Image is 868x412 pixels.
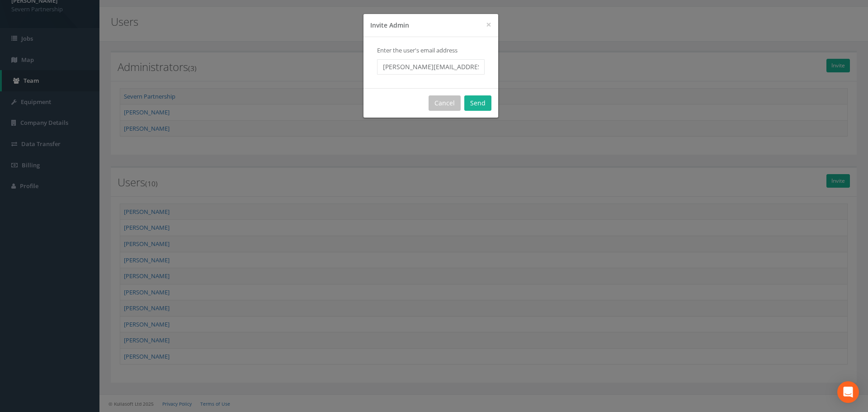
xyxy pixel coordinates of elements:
[837,381,859,403] div: Open Intercom Messenger
[429,95,461,111] button: Cancel
[486,18,491,31] span: ×
[370,21,491,30] h4: Invite Admin
[464,95,491,111] button: Send
[377,46,485,55] p: Enter the user's email address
